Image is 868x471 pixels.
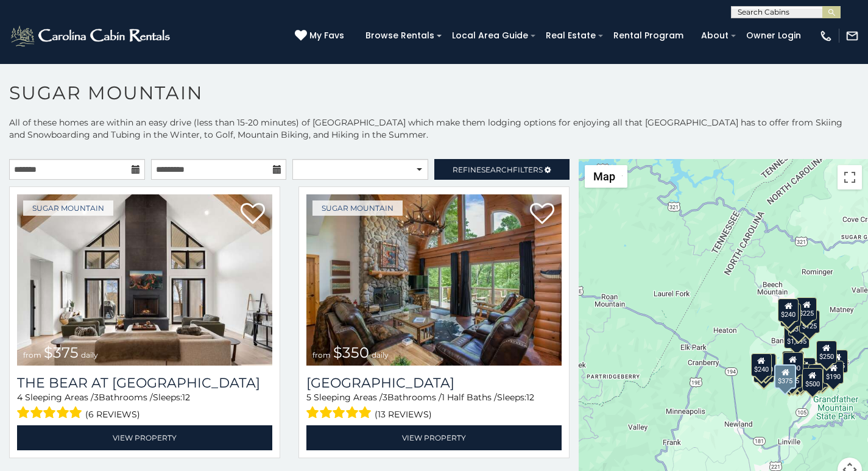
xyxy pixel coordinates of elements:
[17,425,272,450] a: View Property
[845,29,859,43] img: mail-regular-white.png
[740,26,807,45] a: Owner Login
[23,200,113,216] a: Sugar Mountain
[827,350,847,373] div: $155
[306,391,562,422] div: Sleeping Areas / Bathrooms / Sleeps:
[481,165,513,174] span: Search
[333,344,369,361] span: $350
[750,353,771,377] div: $240
[453,165,543,174] span: Refine Filters
[607,26,690,45] a: Rental Program
[94,392,99,403] span: 3
[778,299,799,322] div: $240
[794,358,815,381] div: $200
[17,375,272,391] a: The Bear At [GEOGRAPHIC_DATA]
[774,364,796,389] div: $375
[823,361,844,384] div: $190
[375,406,432,422] span: (13 reviews)
[17,391,272,422] div: Sleeping Areas / Bathrooms / Sleeps:
[446,26,534,45] a: Local Area Guide
[780,303,800,327] div: $170
[241,202,265,227] a: Add to favorites
[540,26,602,45] a: Real Estate
[782,351,802,374] div: $190
[359,26,440,45] a: Browse Rentals
[44,344,79,361] span: $375
[796,297,817,320] div: $225
[585,165,627,188] button: Change map style
[17,194,272,366] a: The Bear At Sugar Mountain from $375 daily
[17,392,23,403] span: 4
[526,392,534,403] span: 12
[306,194,562,366] a: Grouse Moor Lodge from $350 daily
[593,170,615,183] span: Map
[808,364,828,388] div: $195
[383,392,387,403] span: 3
[306,194,562,366] img: Grouse Moor Lodge
[816,341,836,364] div: $250
[695,26,735,45] a: About
[838,165,862,189] button: Toggle fullscreen view
[306,425,562,450] a: View Property
[23,350,41,359] span: from
[372,350,389,359] span: daily
[182,392,190,403] span: 12
[312,350,331,359] span: from
[442,392,497,403] span: 1 Half Baths /
[309,29,344,42] span: My Favs
[434,159,570,180] a: RefineSearchFilters
[783,351,803,374] div: $265
[782,352,803,375] div: $300
[783,325,809,349] div: $1,095
[312,200,403,216] a: Sugar Mountain
[306,375,562,391] h3: Grouse Moor Lodge
[17,194,272,366] img: The Bear At Sugar Mountain
[17,375,272,391] h3: The Bear At Sugar Mountain
[85,406,140,422] span: (6 reviews)
[802,368,822,391] div: $500
[9,24,174,48] img: White-1-2.png
[81,350,98,359] span: daily
[306,375,562,391] a: [GEOGRAPHIC_DATA]
[295,29,347,43] a: My Favs
[799,310,819,333] div: $125
[306,392,311,403] span: 5
[530,202,554,227] a: Add to favorites
[819,29,833,43] img: phone-regular-white.png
